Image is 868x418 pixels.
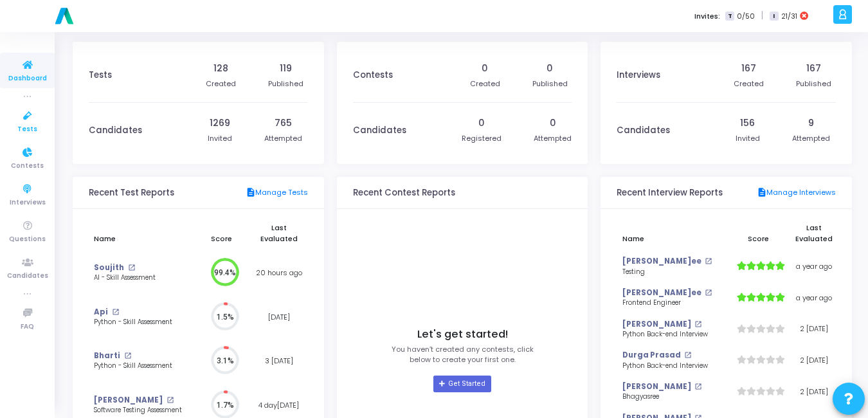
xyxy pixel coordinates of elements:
span: | [761,9,763,23]
mat-icon: description [246,187,255,199]
div: Published [532,78,568,89]
div: 1269 [210,116,230,130]
h3: Interviews [617,70,660,80]
span: Candidates [7,271,48,282]
div: Software Testing Assessment [94,406,188,415]
h3: Recent Interview Reports [617,188,723,198]
p: You haven’t created any contests, click below to create your first one. [392,344,534,365]
mat-icon: open_in_new [694,383,701,390]
div: Python - Skill Assessment [94,361,188,371]
mat-icon: open_in_new [112,309,119,316]
span: Questions [9,234,46,245]
a: Get Started [433,376,491,392]
mat-icon: open_in_new [705,258,712,265]
h3: Candidates [617,125,670,136]
a: [PERSON_NAME] [622,381,691,392]
a: Soujith [94,262,124,273]
td: 3 [DATE] [249,339,307,383]
span: Dashboard [8,73,47,84]
mat-icon: open_in_new [167,397,174,404]
a: Manage Interviews [757,187,836,199]
span: Interviews [10,197,46,208]
div: Attempted [264,133,302,144]
div: 128 [213,62,228,75]
mat-icon: open_in_new [694,321,701,328]
div: Attempted [534,133,572,144]
th: Score [194,215,249,251]
a: Durga Prasad [622,350,681,361]
a: Bharti [94,350,120,361]
img: logo [51,3,77,29]
div: 167 [806,62,821,75]
div: Testing [622,268,722,277]
h3: Tests [89,70,112,80]
a: [PERSON_NAME]ee [622,287,701,298]
th: Last Evaluated [790,215,838,251]
div: Invited [736,133,760,144]
span: T [725,12,734,21]
div: Bhagyasree [622,392,722,402]
label: Invites: [694,11,720,22]
span: FAQ [21,322,34,332]
td: 2 [DATE] [790,313,838,345]
mat-icon: open_in_new [684,352,691,359]
div: Python Back-end Interview [622,330,722,340]
div: Created [470,78,500,89]
div: 167 [741,62,756,75]
td: [DATE] [249,295,307,340]
div: Attempted [792,133,830,144]
div: 119 [280,62,292,75]
th: Name [89,215,194,251]
h4: Let's get started! [417,328,508,341]
div: AI - Skill Assessment [94,273,188,283]
div: 0 [547,62,553,75]
td: 2 [DATE] [790,345,838,376]
td: 20 hours ago [249,251,307,295]
div: 765 [275,116,292,130]
h3: Contests [353,70,393,80]
th: Last Evaluated [249,215,307,251]
td: 2 [DATE] [790,376,838,408]
div: Created [206,78,236,89]
div: 0 [550,116,556,130]
div: Invited [208,133,232,144]
a: Manage Tests [246,187,308,199]
span: I [770,12,778,21]
div: Frontend Engineer [622,298,722,308]
a: [PERSON_NAME] [622,319,691,330]
div: Published [796,78,831,89]
a: [PERSON_NAME]ee [622,256,701,267]
div: Python Back-end Interview [622,361,722,371]
span: 21/31 [781,11,797,22]
div: 156 [740,116,755,130]
div: 0 [478,116,485,130]
div: Created [734,78,764,89]
th: Name [617,215,727,251]
span: Tests [17,124,37,135]
div: 9 [808,116,814,130]
h3: Recent Contest Reports [353,188,455,198]
mat-icon: open_in_new [124,352,131,359]
h3: Candidates [353,125,406,136]
span: 0/50 [737,11,755,22]
a: Api [94,307,108,318]
mat-icon: open_in_new [128,264,135,271]
mat-icon: open_in_new [705,289,712,296]
th: Score [727,215,790,251]
div: 0 [482,62,488,75]
div: Published [268,78,303,89]
td: a year ago [790,282,838,314]
mat-icon: description [757,187,766,199]
span: Contests [11,161,44,172]
div: Python - Skill Assessment [94,318,188,327]
h3: Candidates [89,125,142,136]
div: Registered [462,133,502,144]
td: a year ago [790,251,838,282]
a: [PERSON_NAME] [94,395,163,406]
h3: Recent Test Reports [89,188,174,198]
